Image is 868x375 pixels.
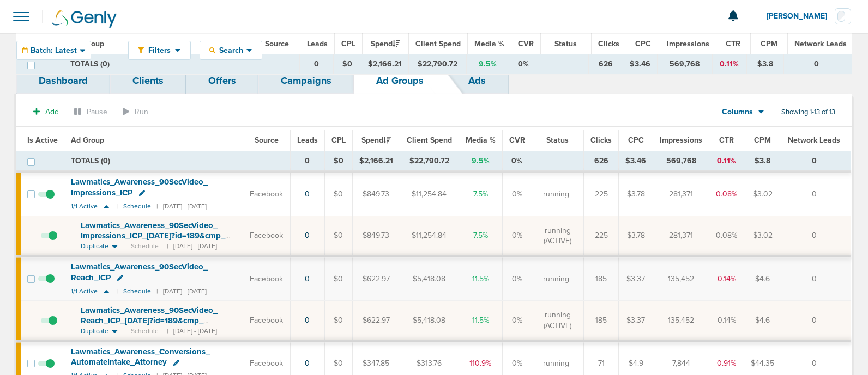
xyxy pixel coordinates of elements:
span: Source [255,136,279,145]
span: Batch: Latest [31,47,77,54]
td: $0 [324,301,352,341]
td: 0.08% [709,171,744,216]
td: 135,452 [653,301,709,341]
td: 0 [290,151,324,172]
td: $3.78 [619,171,653,216]
span: Add [45,107,59,116]
span: CPM [754,136,771,145]
span: Lawmatics_ Awareness_ 90SecVideo_ Reach_ ICP [71,262,208,282]
span: Source [265,39,289,48]
td: running (ACTIVE) [532,301,584,341]
td: 0 [781,216,852,256]
span: running [543,358,569,369]
td: 0% [502,171,532,216]
span: Impressions [660,136,702,145]
span: Spend [361,136,391,145]
td: 0 [300,54,334,74]
td: $22,790.72 [408,54,466,74]
td: 0% [502,151,532,172]
td: running (ACTIVE) [532,216,584,256]
small: Schedule [123,202,151,211]
td: 0 [781,151,852,172]
td: $3.37 [619,301,653,341]
a: Dashboard [16,68,110,94]
td: 569,768 [653,151,709,172]
td: $2,166.21 [352,151,400,172]
span: Duplicate [81,242,108,251]
a: 0 [305,231,310,240]
td: $2,166.21 [361,54,408,74]
span: Client Spend [407,136,452,145]
td: Facebook [243,171,290,216]
td: $3.37 [619,256,653,300]
span: CPL [331,136,346,145]
td: Facebook [243,301,290,341]
span: Lawmatics_ Awareness_ 90SecVideo_ Reach_ ICP_ [DATE]?id=189&cmp_ id=9658068 [81,305,218,336]
span: Media % [466,136,496,145]
span: Spend [371,39,400,48]
td: 0 [784,54,853,74]
td: $3.8 [744,151,781,172]
td: $3.46 [619,151,653,172]
td: $3.8 [747,54,784,74]
td: 11.5% [459,301,502,341]
td: $849.73 [352,216,400,256]
td: 9.5% [467,54,509,74]
td: $3.46 [623,54,657,74]
small: | [DATE] - [DATE] [156,202,207,211]
td: 0% [502,301,532,341]
td: 0 [781,301,852,341]
td: 7.5% [459,171,502,216]
td: 0 [781,256,852,300]
a: 0 [305,189,310,199]
td: 0% [502,216,532,256]
span: CPC [628,136,644,145]
span: CVR [518,39,534,48]
small: | [117,202,118,211]
small: | [DATE] - [DATE] [167,242,217,251]
td: $5,418.08 [400,256,459,300]
td: 281,371 [653,216,709,256]
span: Ad Group [71,136,104,145]
span: Media % [474,39,504,48]
td: $849.73 [352,171,400,216]
td: Facebook [243,256,290,300]
td: 0.11% [712,54,746,74]
small: | [117,287,118,296]
small: | [DATE] - [DATE] [167,327,217,336]
span: Impressions [667,39,709,48]
a: Ads [446,68,508,94]
td: TOTALS (0) [64,54,300,74]
small: Schedule [123,287,151,296]
td: $11,254.84 [400,171,459,216]
td: 7.5% [459,216,502,256]
span: Client Spend [415,39,461,48]
a: Ad Groups [354,68,446,94]
td: 0.08% [709,216,744,256]
span: Columns [722,107,753,118]
a: 0 [305,274,310,284]
span: CVR [509,136,525,145]
span: Lawmatics_ Awareness_ 90SecVideo_ Impressions_ ICP [71,177,208,198]
a: Clients [110,68,186,94]
span: Clicks [590,136,612,145]
a: 0 [305,316,310,325]
span: CPL [341,39,355,48]
span: Network Leads [788,136,840,145]
span: Status [554,39,577,48]
td: $622.97 [352,256,400,300]
td: $3.02 [744,171,781,216]
td: 0% [509,54,538,74]
span: Leads [307,39,328,48]
span: CPM [761,39,777,48]
span: Is Active [27,39,58,48]
td: 0% [502,256,532,300]
td: $622.97 [352,301,400,341]
span: running [543,274,569,285]
span: Lawmatics_ Awareness_ 90SecVideo_ Impressions_ ICP_ [DATE]?id=189&cmp_ id=9658068 [81,220,225,251]
small: | [DATE] - [DATE] [156,287,207,296]
span: Filters [144,46,175,55]
td: 0.14% [709,301,744,341]
a: Offers [186,68,258,94]
span: Is Active [27,136,58,145]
